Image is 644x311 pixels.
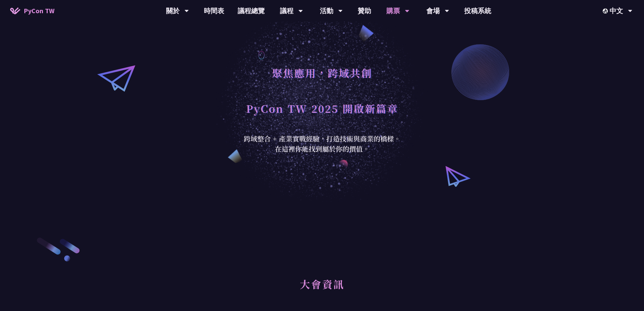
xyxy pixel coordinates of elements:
[3,2,61,19] a: PyCon TW
[10,7,20,14] img: Home icon of PyCon TW 2025
[272,63,372,83] h1: 聚焦應用，跨域共創
[110,270,534,308] h2: 大會資訊
[603,8,610,14] img: Locale Icon
[246,98,398,118] h1: PyCon TW 2025 開啟新篇章
[239,134,405,154] div: 跨域整合 + 產業實戰經驗，打造技術與商業的橋樑。 在這裡你能找到屬於你的價值。
[24,6,54,16] span: PyCon TW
